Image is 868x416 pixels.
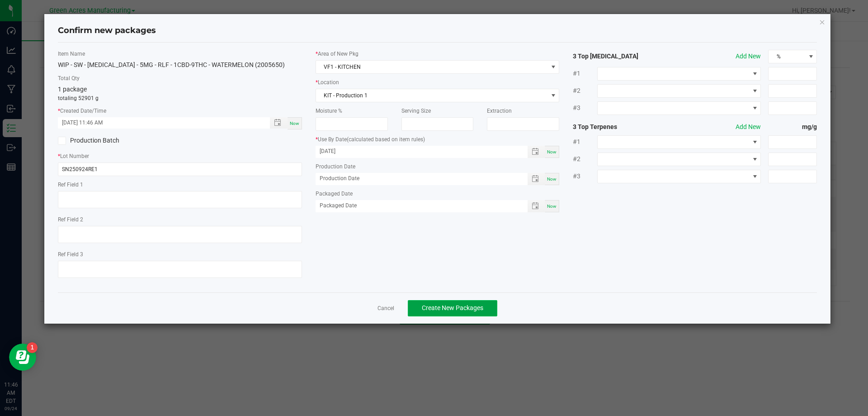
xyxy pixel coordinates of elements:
button: Add New [736,122,761,132]
span: (calculated based on item rules) [347,136,425,143]
label: Ref Field 1 [58,181,302,189]
span: Now [547,149,557,154]
p: totaling 52901 g [58,94,302,102]
a: Cancel [377,305,394,312]
label: Lot Number [58,152,302,160]
span: Toggle popup [270,117,288,129]
span: Toggle popup [528,200,545,212]
strong: mg/g [768,122,817,132]
span: Toggle popup [528,173,545,185]
span: Now [547,204,557,209]
label: Area of New Pkg [316,50,560,58]
label: Use By Date [316,135,560,143]
label: Production Date [316,163,560,171]
label: Ref Field 3 [58,250,302,258]
input: Created Datetime [58,117,260,129]
label: Location [316,78,560,86]
input: Production Date [316,173,518,184]
label: Packaged Date [316,190,560,198]
label: Total Qty [58,74,302,82]
strong: 3 Top Terpenes [573,122,670,132]
h4: Confirm new packages [58,25,817,37]
label: Item Name [58,50,302,58]
label: Production Batch [58,136,173,145]
span: VF1 - KITCHEN [316,61,548,73]
button: Create New Packages [408,300,497,316]
span: KIT - Production 1 [316,89,548,102]
span: #1 [573,137,597,147]
input: Packaged Date [316,200,518,211]
span: Create New Packages [422,304,483,311]
span: #2 [573,86,597,96]
span: #3 [573,172,597,181]
label: Ref Field 2 [58,215,302,224]
span: Now [547,177,557,182]
span: #2 [573,154,597,164]
span: #3 [573,103,597,113]
iframe: Resource center [9,344,36,371]
div: WIP - SW - [MEDICAL_DATA] - 5MG - RLF - 1CBD-9THC - WATERMELON (2005650) [58,60,302,70]
span: % [769,50,805,63]
span: Now [290,121,299,126]
span: 1 package [58,86,87,93]
input: Use By Date [316,146,518,157]
label: Moisture % [316,107,388,115]
label: Extraction [487,107,559,115]
span: #1 [573,69,597,78]
button: Add New [736,52,761,61]
span: Toggle popup [528,146,545,158]
iframe: Resource center unread badge [27,342,38,353]
label: Created Date/Time [58,107,302,115]
label: Serving Size [401,107,474,115]
strong: 3 Top [MEDICAL_DATA] [573,52,670,61]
